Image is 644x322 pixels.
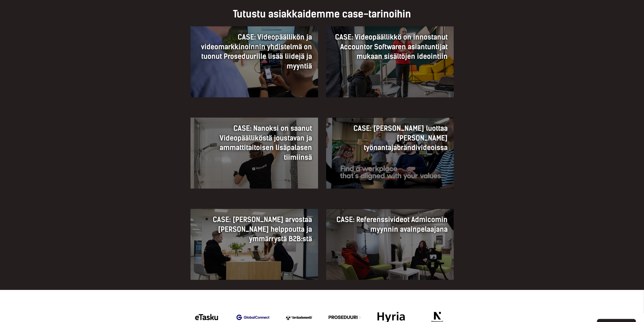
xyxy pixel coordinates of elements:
[197,32,312,71] h3: CASE: Videopäällikön ja videomarkkinoinnin yhdistelmä on tuonut Proseduurille lisää liidejä ja my...
[326,26,454,97] a: CASE: Videopäällikkö on innostanut Accountor Softwaren asiantuntijat mukaan sisältöjen ideointiin
[332,32,448,61] h3: CASE: Videopäällikkö on innostanut Accountor Softwaren asiantuntijat mukaan sisältöjen ideointiin
[197,215,312,244] h3: CASE: [PERSON_NAME] arvostaa [PERSON_NAME] helppoutta ja ymmärrystä B2B:stä
[197,124,312,162] h3: CASE: Nanoksi on saanut Videopäälliköstä joustavan ja ammattitaitoisen lisäpalasen tiimiinsä
[332,124,448,153] h3: CASE: [PERSON_NAME] luottaa [PERSON_NAME] työnantajabrändivideoissa
[332,215,448,234] h3: CASE: Referenssivideot Admicomin myynnin avainpelaajana
[191,209,318,280] a: CASE: [PERSON_NAME] arvostaa [PERSON_NAME] helppoutta ja ymmärrystä B2B:stä
[326,209,454,280] a: CASE: Referenssivideot Admicomin myynnin avainpelaajana
[191,26,318,97] a: CASE: Videopäällikön ja videomarkkinoinnin yhdistelmä on tuonut Proseduurille lisää liidejä ja my...
[191,8,454,20] h2: Tutustu asiakkaidemme case-tarinoihin
[191,118,318,189] a: CASE: Nanoksi on saanut Videopäälliköstä joustavan ja ammattitaitoisen lisäpalasen tiimiinsä
[326,118,454,189] a: CASE: [PERSON_NAME] luottaa [PERSON_NAME] työnantajabrändivideoissa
